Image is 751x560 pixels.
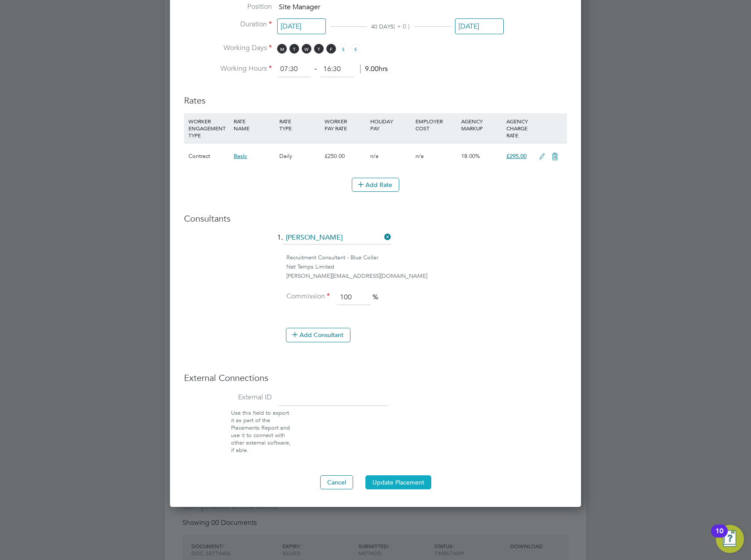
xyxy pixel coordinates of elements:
[326,44,336,54] span: F
[372,293,378,302] span: %
[415,152,424,160] span: n/a
[371,23,394,30] span: 40 DAYS
[455,18,504,35] input: Select one
[184,86,567,106] h3: Rates
[314,44,324,54] span: T
[504,113,534,143] div: AGENCY CHARGE RATE
[320,61,354,77] input: 17:00
[368,113,413,136] div: HOLIDAY PAY
[279,3,320,11] span: Site Manager
[302,44,311,54] span: W
[277,144,322,169] div: Daily
[184,64,272,73] label: Working Hours
[459,113,504,136] div: AGENCY MARKUP
[461,152,480,160] span: 18.00%
[283,231,391,244] input: Search for...
[716,525,744,553] button: Open Resource Center, 10 new notifications
[184,213,567,224] h3: Consultants
[286,262,567,272] div: Net Temps Limited
[286,272,567,281] div: [PERSON_NAME][EMAIL_ADDRESS][DOMAIN_NAME]
[184,393,272,402] label: External ID
[351,44,361,54] span: S
[277,61,311,77] input: 08:00
[413,113,459,136] div: EMPLOYER COST
[184,372,567,384] h3: External Connections
[184,43,272,53] label: Working Days
[339,44,348,54] span: S
[277,44,287,54] span: M
[365,475,431,489] button: Update Placement
[394,22,410,30] span: ( + 0 )
[313,65,318,73] span: ‐
[322,113,368,136] div: WORKER PAY RATE
[320,475,353,489] button: Cancel
[277,113,322,136] div: RATE TYPE
[352,178,399,192] button: Add Rate
[286,253,567,262] div: Recruitment Consultant - Blue Collar
[277,18,326,35] input: Select one
[506,152,527,160] span: £295.00
[289,44,299,54] span: T
[186,113,231,143] div: WORKER ENGAGEMENT TYPE
[234,152,247,160] span: Basic
[286,292,330,301] label: Commission
[231,113,277,136] div: RATE NAME
[286,328,350,342] button: Add Consultant
[184,2,272,11] label: Position
[184,20,272,29] label: Duration
[360,65,388,73] span: 9.00hrs
[322,144,368,169] div: £250.00
[715,531,723,542] div: 10
[186,144,231,169] div: Contract
[184,231,567,253] li: 1.
[370,152,379,160] span: n/a
[231,409,291,453] span: Use this field to export it as part of the Placements Report and use it to connect with other ext...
